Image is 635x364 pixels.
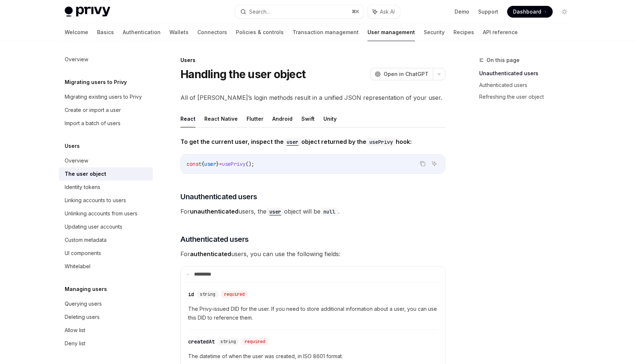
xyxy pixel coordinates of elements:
span: On this page [487,56,520,65]
a: user [284,138,301,145]
div: Identity tokens [65,183,100,192]
a: The user object [59,167,153,181]
h5: Migrating users to Privy [65,78,127,87]
a: Support [478,8,498,15]
a: UI components [59,247,153,260]
div: createdAt [188,338,215,345]
a: Policies & controls [236,23,284,41]
div: required [221,291,248,298]
a: Updating user accounts [59,220,153,233]
a: Authenticated users [479,79,576,91]
h5: Users [65,142,80,150]
div: Deleting users [65,313,100,321]
strong: authenticated [190,250,231,258]
a: Migrating existing users to Privy [59,90,153,103]
button: Swift [301,110,315,127]
a: Unauthenticated users [479,68,576,79]
button: React [180,110,195,127]
a: Transaction management [293,23,359,41]
a: Deleting users [59,310,153,324]
div: Deny list [65,339,85,348]
div: Users [180,57,445,64]
div: Querying users [65,299,102,308]
img: light logo [65,7,110,17]
button: Search...⌘K [235,5,364,18]
a: Linking accounts to users [59,194,153,207]
span: Dashboard [513,8,541,15]
a: Wallets [169,23,189,41]
button: Toggle dark mode [559,6,570,18]
span: Open in ChatGPT [384,70,428,78]
span: = [219,161,222,167]
div: UI components [65,249,101,258]
span: { [201,161,204,167]
a: API reference [483,23,518,41]
code: usePrivy [366,138,396,146]
div: Whitelabel [65,262,90,271]
a: Basics [97,23,114,41]
span: For users, you can use the following fields: [180,249,445,259]
button: Flutter [247,110,263,127]
button: Copy the contents from the code block [418,159,427,168]
code: user [284,138,301,146]
span: usePrivy [222,161,245,167]
div: id [188,291,194,298]
a: Recipes [453,23,474,41]
div: Updating user accounts [65,222,122,231]
a: Welcome [65,23,88,41]
a: Dashboard [507,6,553,18]
span: The Privy-issued DID for the user. If you need to store additional information about a user, you ... [188,305,438,322]
span: The datetime of when the user was created, in ISO 8601 format. [188,352,438,361]
button: Open in ChatGPT [370,68,433,80]
a: Custom metadata [59,233,153,247]
a: Connectors [197,23,227,41]
span: user [204,161,216,167]
a: Security [424,23,445,41]
a: Querying users [59,297,153,310]
div: Overview [65,55,88,64]
div: Import a batch of users [65,119,121,128]
div: required [242,338,268,345]
span: Unauthenticated users [180,192,257,202]
a: Identity tokens [59,181,153,194]
span: ⌘ K [352,9,359,15]
span: string [220,339,236,345]
a: user [266,208,284,215]
div: Custom metadata [65,236,107,244]
h5: Managing users [65,285,107,294]
span: For users, the object will be . [180,206,445,216]
div: Linking accounts to users [65,196,126,205]
div: Allow list [65,326,85,335]
a: User management [367,23,415,41]
span: Authenticated users [180,234,249,244]
a: Deny list [59,337,153,350]
div: Search... [249,7,270,16]
span: Ask AI [380,8,395,15]
button: Ask AI [430,159,439,168]
button: Android [272,110,293,127]
a: Refreshing the user object [479,91,576,103]
a: Unlinking accounts from users [59,207,153,220]
h1: Handling the user object [180,68,305,81]
button: React Native [204,110,238,127]
div: Unlinking accounts from users [65,209,137,218]
button: Unity [323,110,337,127]
span: string [200,291,215,297]
span: All of [PERSON_NAME]’s login methods result in a unified JSON representation of your user. [180,92,445,103]
div: Create or import a user [65,106,121,114]
a: Demo [455,8,469,15]
code: user [266,208,284,216]
strong: To get the current user, inspect the object returned by the hook: [180,138,412,145]
span: } [216,161,219,167]
div: Migrating existing users to Privy [65,92,142,101]
a: Import a batch of users [59,117,153,130]
div: The user object [65,170,106,178]
a: Whitelabel [59,260,153,273]
strong: unauthenticated [190,208,238,215]
div: Overview [65,156,88,165]
span: const [187,161,201,167]
button: Ask AI [367,5,400,18]
a: Overview [59,53,153,66]
a: Overview [59,154,153,167]
span: (); [245,161,254,167]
